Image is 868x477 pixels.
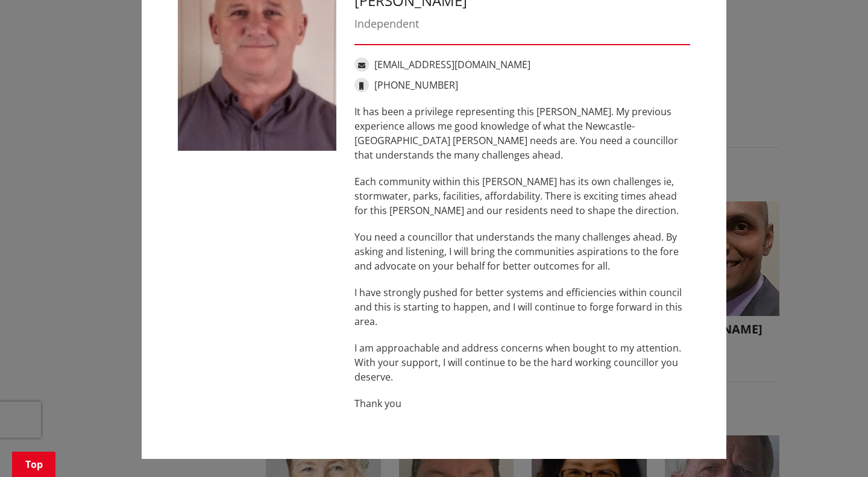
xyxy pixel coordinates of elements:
[354,285,690,329] p: I have strongly pushed for better systems and efficiencies within council and this is starting to...
[12,452,55,477] a: Top
[813,426,856,470] iframe: Messenger Launcher
[354,341,690,384] p: I am approachable and address concerns when bought to my attention. With your support, I will con...
[374,78,458,92] a: [PHONE_NUMBER]
[374,58,530,71] a: [EMAIL_ADDRESS][DOMAIN_NAME]
[354,16,690,32] div: Independent
[354,104,690,162] p: It has been a privilege representing this [PERSON_NAME]. My previous experience allows me good kn...
[354,230,690,273] p: You need a councillor that understands the many challenges ahead. By asking and listening, I will...
[354,174,690,218] p: Each community within this [PERSON_NAME] has its own challenges ie, stormwater, parks, facilities...
[354,396,690,411] p: Thank you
